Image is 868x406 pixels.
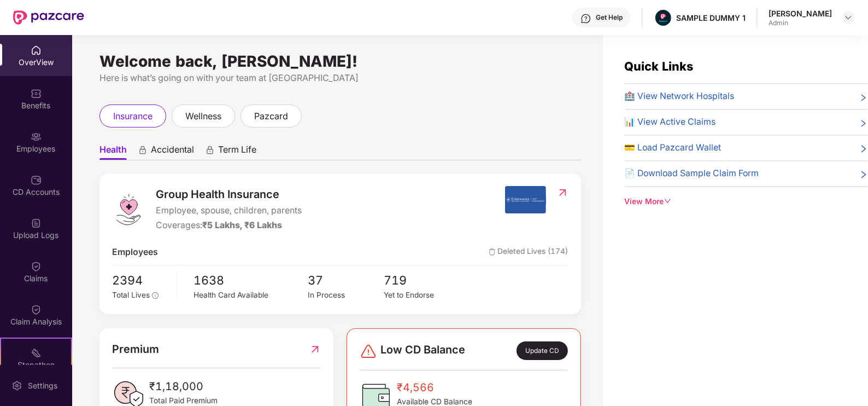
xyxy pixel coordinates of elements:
span: 📊 View Active Claims [625,115,716,129]
span: Premium [112,341,159,358]
img: svg+xml;base64,PHN2ZyBpZD0iSGVscC0zMngzMiIgeG1sbnM9Imh0dHA6Ly93d3cudzMub3JnLzIwMDAvc3ZnIiB3aWR0aD... [580,13,591,24]
div: Here is what’s going on with your team at [GEOGRAPHIC_DATA] [99,71,581,85]
span: Quick Links [625,59,694,73]
div: [PERSON_NAME] [769,8,832,19]
img: Pazcare_Alternative_logo-01-01.png [655,10,671,26]
div: animation [138,145,148,155]
img: svg+xml;base64,PHN2ZyBpZD0iQ0RfQWNjb3VudHMiIGRhdGEtbmFtZT0iQ0QgQWNjb3VudHMiIHhtbG5zPSJodHRwOi8vd3... [31,175,42,185]
span: 1638 [193,271,308,289]
img: svg+xml;base64,PHN2ZyBpZD0iRHJvcGRvd24tMzJ4MzIiIHhtbG5zPSJodHRwOi8vd3d3LnczLm9yZy8yMDAwL3N2ZyIgd2... [844,13,853,22]
span: right [859,118,868,129]
div: Coverages: [156,219,302,233]
img: RedirectIcon [309,341,321,358]
img: svg+xml;base64,PHN2ZyB4bWxucz0iaHR0cDovL3d3dy53My5vcmcvMjAwMC9zdmciIHdpZHRoPSIyMSIgaGVpZ2h0PSIyMC... [31,347,42,358]
img: svg+xml;base64,PHN2ZyBpZD0iRW1wbG95ZWVzIiB4bWxucz0iaHR0cDovL3d3dy53My5vcmcvMjAwMC9zdmciIHdpZHRoPS... [31,131,42,142]
img: svg+xml;base64,PHN2ZyBpZD0iSG9tZSIgeG1sbnM9Imh0dHA6Ly93d3cudzMub3JnLzIwMDAvc3ZnIiB3aWR0aD0iMjAiIG... [31,45,42,56]
span: ₹5 Lakhs, ₹6 Lakhs [202,220,282,230]
img: New Pazcare Logo [13,10,84,25]
span: Term Life [218,144,256,160]
div: Update CD [517,341,567,360]
div: Yet to Endorse [384,289,460,301]
span: insurance [113,109,153,123]
div: SAMPLE DUMMY 1 [676,13,746,23]
img: RedirectIcon [557,187,568,198]
span: right [859,92,868,103]
span: Total Lives [112,291,150,299]
span: Employee, spouse, children, parents [156,204,302,218]
span: info-circle [152,292,159,299]
div: Stepathon [1,359,71,370]
div: animation [205,145,215,155]
span: Employees [112,246,158,259]
span: 🏥 View Network Hospitals [625,90,735,103]
img: deleteIcon [489,248,496,256]
span: 2394 [112,271,169,289]
div: Get Help [596,13,623,22]
img: svg+xml;base64,PHN2ZyBpZD0iQ2xhaW0iIHhtbG5zPSJodHRwOi8vd3d3LnczLm9yZy8yMDAwL3N2ZyIgd2lkdGg9IjIwIi... [31,261,42,272]
span: Deleted Lives (174) [489,246,568,259]
img: svg+xml;base64,PHN2ZyBpZD0iQ2xhaW0iIHhtbG5zPSJodHRwOi8vd3d3LnczLm9yZy8yMDAwL3N2ZyIgd2lkdGg9IjIwIi... [31,304,42,315]
span: Accidental [151,144,194,160]
span: Health [99,144,127,160]
span: down [664,198,672,205]
span: right [859,169,868,181]
div: Welcome back, [PERSON_NAME]! [99,57,581,66]
div: Settings [25,380,61,391]
span: Low CD Balance [380,341,465,360]
img: insurerIcon [505,186,546,213]
span: 719 [384,271,460,289]
img: svg+xml;base64,PHN2ZyBpZD0iU2V0dGluZy0yMHgyMCIgeG1sbnM9Imh0dHA6Ly93d3cudzMub3JnLzIwMDAvc3ZnIiB3aW... [11,380,22,391]
div: Admin [769,19,832,27]
div: Health Card Available [193,289,308,301]
span: Group Health Insurance [156,186,302,203]
span: 💳 Load Pazcard Wallet [625,141,722,155]
img: svg+xml;base64,PHN2ZyBpZD0iQmVuZWZpdHMiIHhtbG5zPSJodHRwOi8vd3d3LnczLm9yZy8yMDAwL3N2ZyIgd2lkdGg9Ij... [31,88,42,99]
img: logo [112,193,145,226]
div: In Process [308,289,384,301]
span: wellness [185,109,221,123]
img: svg+xml;base64,PHN2ZyBpZD0iVXBsb2FkX0xvZ3MiIGRhdGEtbmFtZT0iVXBsb2FkIExvZ3MiIHhtbG5zPSJodHRwOi8vd3... [31,218,42,229]
span: ₹4,566 [397,379,472,396]
span: pazcard [254,109,288,123]
span: 37 [308,271,384,289]
img: svg+xml;base64,PHN2ZyBpZD0iRGFuZ2VyLTMyeDMyIiB4bWxucz0iaHR0cDovL3d3dy53My5vcmcvMjAwMC9zdmciIHdpZH... [360,343,377,360]
div: View More [625,196,868,208]
span: 📄 Download Sample Claim Form [625,167,759,181]
span: right [859,143,868,155]
span: ₹1,18,000 [149,378,218,395]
